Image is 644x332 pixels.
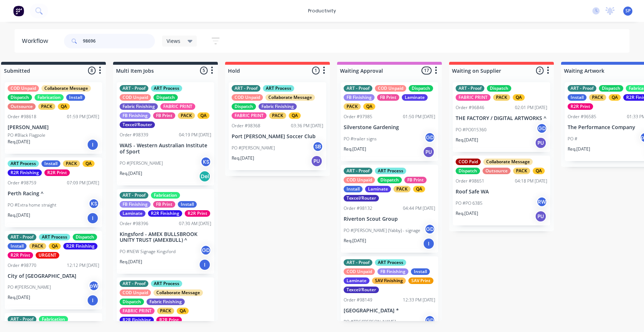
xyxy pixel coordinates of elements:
p: PO #[PERSON_NAME] [8,284,51,291]
div: Install [411,268,430,275]
div: Order #96585 [568,113,596,120]
div: RW [536,196,547,207]
div: ART - Proof [568,85,596,92]
div: QA [363,103,375,110]
p: PO #[PERSON_NAME] [120,160,163,167]
div: Texcel/Router [120,121,155,128]
div: PACK [513,168,530,174]
div: 07:09 PM [DATE] [67,180,99,186]
div: PU [535,211,547,222]
div: productivity [304,5,340,16]
div: ART ProcessInstallPACKQAR2R FinishingR2R PrintOrder #9875907:09 PM [DATE]Perth Racing ^PO #Extra ... [5,157,102,227]
div: ART - Proof [8,316,36,323]
div: Workflow [22,37,52,45]
span: SP [625,8,631,14]
div: Outsource [483,168,511,174]
div: FB Print [377,94,399,101]
div: I [199,259,211,271]
p: Req. [DATE] [120,259,142,265]
div: Fabrication [35,94,64,101]
p: PO # [568,136,577,142]
p: PO #PO 6385 [456,200,483,207]
p: Req. [DATE] [344,146,366,152]
div: FB Print [404,177,427,183]
div: FB Finishing [344,94,375,101]
div: Install [8,243,27,249]
div: R2R Finishing [63,243,97,249]
div: Dispatch [73,234,97,240]
p: Kingsford - AMEX BULLSBROOK UNITY TRUST (AMEXBULL) ^ [120,231,211,244]
div: I [87,212,99,224]
div: PU [535,137,547,149]
div: Install [178,201,197,208]
p: Req. [DATE] [8,212,30,219]
div: Dispatch [377,177,402,183]
div: Dispatch [599,85,623,92]
div: R2R Print [44,169,70,176]
div: ART Process [151,85,182,92]
div: Collaborate Message [153,289,203,296]
div: ART - Proof [120,192,148,199]
div: COD Unpaid [8,85,39,92]
div: PACK [63,160,80,167]
div: Install [41,160,60,167]
p: Silverstone Gardening [344,124,435,131]
div: URGENT [36,252,59,259]
div: GD [200,245,211,256]
div: Order #98770 [8,262,36,269]
div: 07:30 AM [DATE] [179,220,211,227]
div: FB Print [153,112,175,119]
div: FB Finishing [120,201,151,208]
p: PO #TBC/[PERSON_NAME] [344,319,396,325]
div: COD Paid [456,159,481,165]
div: Collaborate Message [483,159,533,165]
div: QA [413,186,425,192]
p: Req. [DATE] [456,210,478,217]
div: Dispatch [487,85,511,92]
div: Order #97985 [344,113,372,120]
div: FB Finishing [120,112,151,119]
div: ART Process [8,160,39,167]
div: GD [424,224,435,235]
div: PACK [38,103,55,110]
div: 01:59 PM [DATE] [67,113,99,120]
div: Order #98368 [232,123,260,129]
div: COD Unpaid [120,94,151,101]
div: Order #98132 [344,205,372,212]
p: PO #trailer signs [344,136,377,142]
div: R2R Finishing [120,317,154,323]
div: Order #98396 [120,220,148,227]
div: Laminate [344,277,369,284]
div: ART - Proof [8,234,36,240]
div: ART Process [39,234,70,240]
div: FABRIC PRINT [232,112,267,119]
div: ART Process [151,280,182,287]
div: FB Finishing [377,268,408,275]
div: SB [312,141,323,152]
div: QA [58,103,70,110]
div: GD [424,132,435,143]
div: ART - ProofART ProcessCOD UnpaidDispatchFB PrintInstallLaminatePACKQATexcel/RouterOrder #9813204:... [341,165,438,253]
div: QA [609,94,621,101]
span: Views [167,37,180,45]
div: PACK [269,112,286,119]
div: PACK [157,308,174,314]
div: QA [513,94,525,101]
div: ART - Proof [120,280,148,287]
div: ART - ProofCOD UnpaidDispatchFB FinishingFB PrintLaminatePACKQAOrder #9798501:50 PM [DATE]Silvers... [341,82,438,161]
div: Dispatch [120,299,144,305]
p: Port [PERSON_NAME] Soccer Club [232,133,323,140]
div: SAV Finishing [372,277,406,284]
div: pW [88,280,99,291]
div: ART - Proof [344,168,372,174]
div: QA [49,243,61,249]
div: COD Unpaid [344,268,375,275]
input: Search for orders... [83,34,155,48]
div: ART - Proof [120,85,148,92]
div: KS [200,156,211,167]
p: Perth Racing ^ [8,191,99,197]
div: COD PaidCollaborate MessageDispatchOutsourcePACKQAOrder #9865104:18 PM [DATE]Roof Safe WAPO #PO 6... [453,156,550,225]
div: SAV Print [408,277,433,284]
p: Req. [DATE] [120,170,142,177]
div: COD Unpaid [344,177,375,183]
